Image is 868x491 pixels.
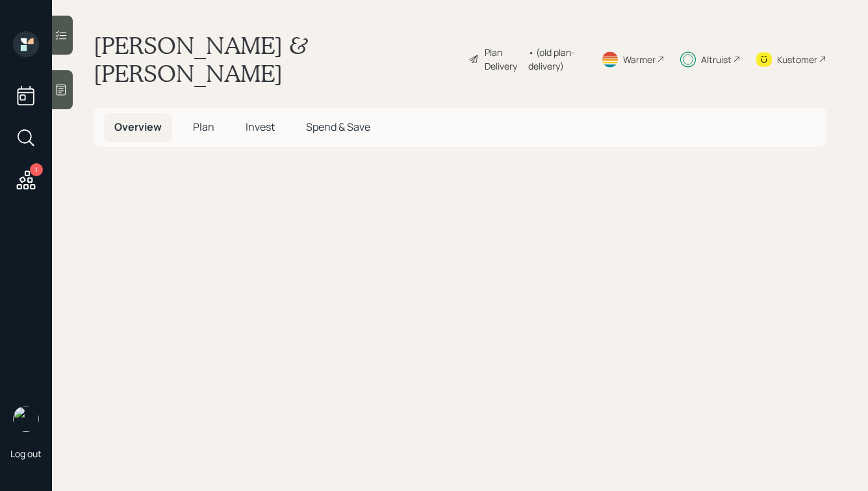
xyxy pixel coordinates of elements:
[623,53,656,66] div: Warmer
[528,46,585,73] div: • (old plan-delivery)
[30,163,43,176] div: 1
[701,53,732,66] div: Altruist
[485,46,522,73] div: Plan Delivery
[193,120,214,134] span: Plan
[10,447,42,460] div: Log out
[94,31,458,87] h1: [PERSON_NAME] & [PERSON_NAME]
[246,120,275,134] span: Invest
[777,53,817,66] div: Kustomer
[114,120,162,134] span: Overview
[306,120,370,134] span: Spend & Save
[13,406,39,432] img: hunter_neumayer.jpg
